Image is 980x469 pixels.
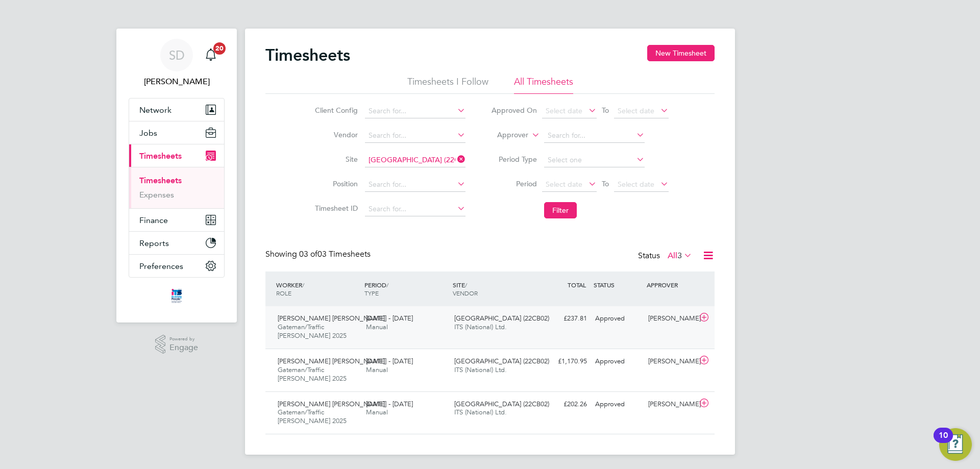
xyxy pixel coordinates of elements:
div: £202.26 [538,396,591,413]
div: Approved [591,353,644,370]
button: Filter [544,202,577,218]
span: [DATE] - [DATE] [366,357,413,365]
span: Manual [366,408,388,416]
span: [PERSON_NAME] [PERSON_NAME] [278,314,385,323]
span: Select date [546,106,582,115]
span: Manual [366,365,388,374]
span: / [465,281,467,289]
span: / [302,281,304,289]
span: Manual [366,323,388,331]
label: Period Type [491,155,537,164]
span: ITS (National) Ltd. [454,408,507,416]
a: Go to home page [129,288,225,304]
div: [PERSON_NAME] [644,353,697,370]
a: 20 [201,39,221,71]
span: [GEOGRAPHIC_DATA] (22CB02) [454,314,549,323]
div: WORKER [274,276,362,302]
div: APPROVER [644,276,697,294]
span: Select date [618,180,654,189]
a: Timesheets [139,176,182,185]
input: Search for... [365,202,465,216]
span: Gateman/Traffic [PERSON_NAME] 2025 [278,323,347,340]
input: Search for... [365,104,465,118]
div: Approved [591,310,644,327]
span: [GEOGRAPHIC_DATA] (22CB02) [454,400,549,408]
span: Select date [618,106,654,115]
div: £237.81 [538,310,591,327]
span: TYPE [364,289,379,297]
span: 03 Timesheets [299,249,371,259]
span: Timesheets [139,151,182,161]
span: [PERSON_NAME] [PERSON_NAME] [278,400,385,408]
span: Preferences [139,261,183,271]
nav: Main navigation [116,29,237,323]
div: Approved [591,396,644,413]
label: Timesheet ID [312,204,358,213]
label: Approved On [491,106,537,115]
input: Search for... [365,178,465,192]
label: All [668,251,692,261]
span: ITS (National) Ltd. [454,323,507,331]
span: Finance [139,215,168,225]
a: SD[PERSON_NAME] [129,39,225,88]
a: Expenses [139,190,174,200]
span: Reports [139,238,169,248]
div: PERIOD [362,276,450,302]
span: Gateman/Traffic [PERSON_NAME] 2025 [278,408,347,425]
span: Network [139,105,171,115]
button: Reports [129,232,224,254]
input: Search for... [365,129,465,143]
div: SITE [450,276,538,302]
label: Client Config [312,106,358,115]
button: Finance [129,209,224,231]
div: Showing [265,249,373,260]
a: Powered byEngage [155,335,199,354]
label: Site [312,155,358,164]
span: Powered by [169,335,198,343]
label: Approver [482,130,528,140]
div: [PERSON_NAME] [644,310,697,327]
input: Select one [544,153,645,167]
span: Engage [169,343,198,352]
button: Preferences [129,255,224,277]
button: Network [129,98,224,121]
button: Timesheets [129,144,224,167]
span: [DATE] - [DATE] [366,314,413,323]
input: Search for... [544,129,645,143]
div: £1,170.95 [538,353,591,370]
div: 10 [939,435,948,449]
button: Jobs [129,121,224,144]
input: Search for... [365,153,465,167]
span: VENDOR [453,289,478,297]
span: / [386,281,388,289]
span: Select date [546,180,582,189]
span: Jobs [139,128,157,138]
span: [GEOGRAPHIC_DATA] (22CB02) [454,357,549,365]
div: [PERSON_NAME] [644,396,697,413]
div: Timesheets [129,167,224,208]
span: Stuart Douglas [129,76,225,88]
span: To [599,104,612,117]
span: ROLE [276,289,291,297]
span: SD [169,48,185,62]
span: Gateman/Traffic [PERSON_NAME] 2025 [278,365,347,383]
span: ITS (National) Ltd. [454,365,507,374]
span: [PERSON_NAME] [PERSON_NAME] [278,357,385,365]
label: Position [312,179,358,188]
li: Timesheets I Follow [407,76,488,94]
label: Vendor [312,130,358,139]
span: 20 [213,42,226,55]
span: [DATE] - [DATE] [366,400,413,408]
span: 03 of [299,249,317,259]
img: itsconstruction-logo-retina.png [169,288,184,304]
button: New Timesheet [647,45,715,61]
label: Period [491,179,537,188]
li: All Timesheets [514,76,573,94]
span: To [599,177,612,190]
div: Status [638,249,694,263]
span: TOTAL [568,281,586,289]
h2: Timesheets [265,45,350,65]
div: STATUS [591,276,644,294]
button: Open Resource Center, 10 new notifications [939,428,972,461]
span: 3 [677,251,682,261]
